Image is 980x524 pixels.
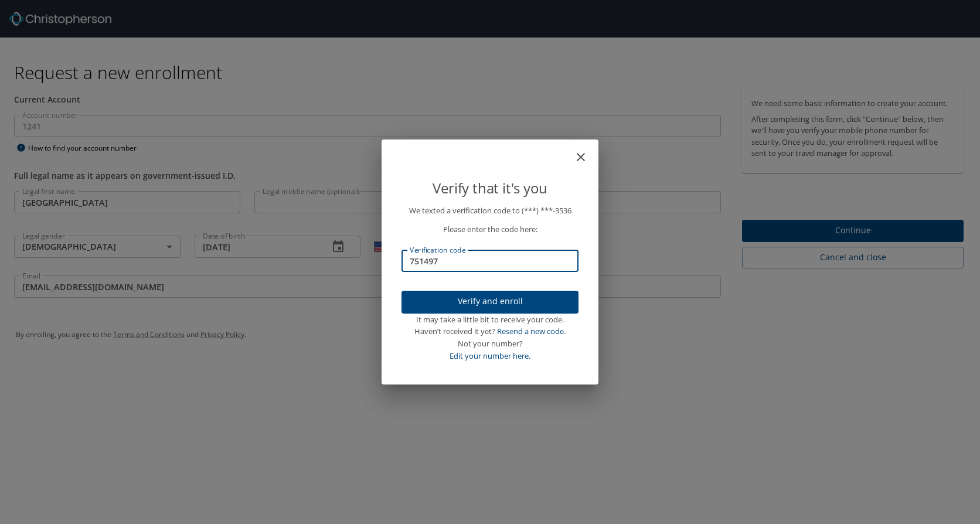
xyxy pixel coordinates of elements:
a: Edit your number here. [450,351,530,361]
div: Haven’t received it yet? [401,325,579,338]
p: Please enter the code here: [401,223,579,236]
p: Verify that it's you [401,177,579,199]
button: Verify and enroll [401,291,579,314]
p: We texted a verification code to (***) ***- 3536 [401,205,579,217]
div: Not your number? [401,338,579,350]
span: Verify and enroll [411,294,569,309]
button: close [580,144,594,158]
a: Resend a new code. [497,326,566,336]
div: It may take a little bit to receive your code. [401,314,579,326]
